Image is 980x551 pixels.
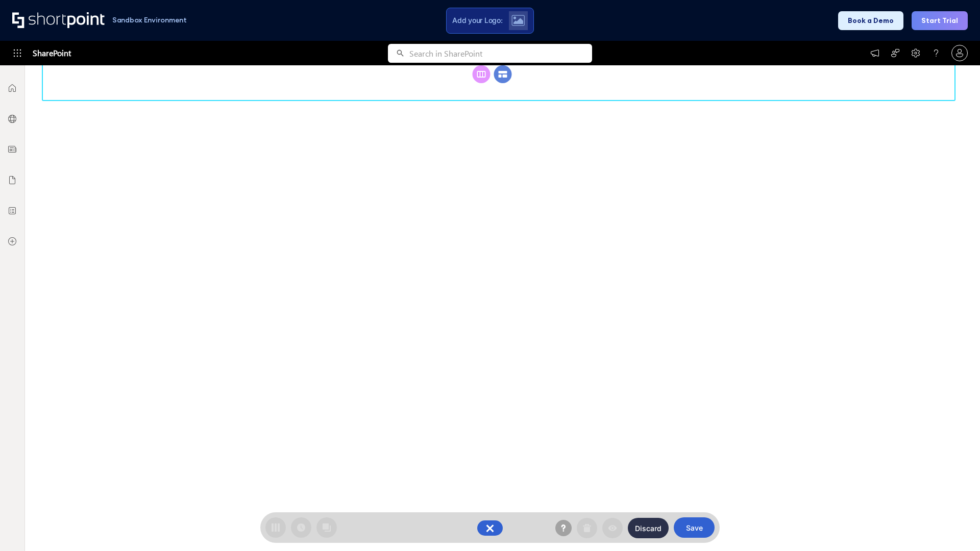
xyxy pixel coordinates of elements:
h1: Sandbox Environment [112,17,187,23]
input: Search in SharePoint [409,44,592,63]
img: Upload logo [511,15,525,26]
span: Add your Logo: [452,16,502,25]
button: Book a Demo [838,11,903,30]
button: Start Trial [912,11,968,30]
iframe: Chat Widget [929,502,980,551]
button: Discard [628,518,669,538]
button: Save [674,517,715,538]
span: SharePoint [33,41,71,65]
